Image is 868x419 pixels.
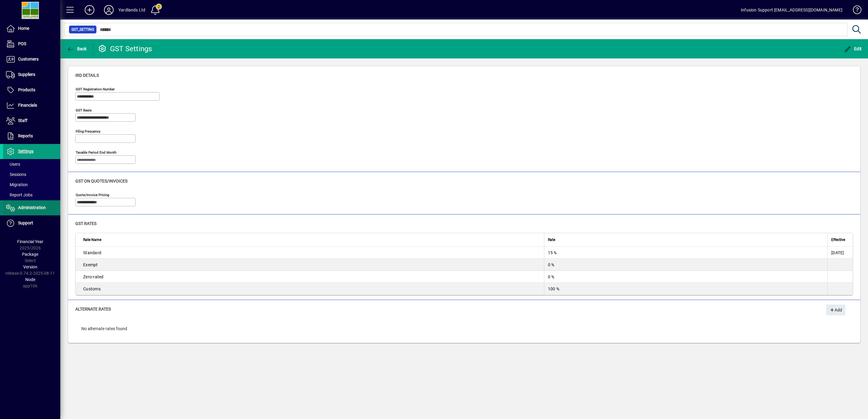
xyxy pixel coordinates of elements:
a: Reports [3,129,60,144]
a: POS [3,36,60,52]
span: Effective [831,236,845,243]
div: 100 % [548,286,824,292]
span: Package [22,252,38,257]
button: Add [80,5,99,15]
a: Support [3,216,60,231]
mat-label: Filing frequency [76,129,100,133]
span: GST on quotes/invoices [75,179,127,183]
span: Edit [844,46,862,51]
div: 0 % [548,262,824,268]
div: 0 % [548,274,824,280]
app-page-header-button: Back [60,43,93,54]
span: Back [67,46,87,51]
div: 15 % [548,250,824,256]
span: Home [18,26,29,31]
span: Report Jobs [6,192,33,197]
a: Customers [3,52,60,67]
span: Reports [18,133,33,138]
div: Exempt [83,262,540,268]
a: Knowledge Base [848,1,860,21]
span: [DATE] [831,250,844,255]
span: Add [829,305,842,315]
button: Back [65,43,88,54]
a: Sessions [3,169,60,180]
a: Suppliers [3,67,60,82]
a: Products [3,83,60,98]
a: Home [3,21,60,36]
mat-label: GST Basis [76,108,92,112]
div: Zero-rated [83,274,540,280]
button: Add [826,305,845,315]
span: Suppliers [18,72,35,77]
span: Support [18,220,33,225]
a: Migration [3,180,60,190]
button: Edit [842,43,863,54]
span: IRD details [75,73,99,78]
span: Financials [18,103,37,108]
div: No alternate rates found [75,320,853,338]
a: Administration [3,200,60,215]
span: Rate [548,236,555,243]
span: Node [25,277,35,282]
mat-label: Quote/Invoice pricing [76,193,109,197]
span: Products [18,87,35,92]
span: Settings [18,149,33,154]
div: GST Settings [98,44,152,54]
div: Infusion Support [EMAIL_ADDRESS][DOMAIN_NAME] [741,5,842,15]
span: Sessions [6,172,26,177]
mat-label: Taxable period end month [76,150,116,155]
span: Financial Year [17,239,43,244]
span: Migration [6,182,28,187]
a: Staff [3,113,60,128]
mat-label: GST Registration Number [76,87,115,91]
span: Staff [18,118,27,123]
div: Yardlands Ltd [118,5,145,15]
span: Administration [18,205,46,210]
span: Users [6,162,20,167]
button: Profile [99,5,118,15]
span: POS [18,41,26,46]
a: Users [3,159,60,169]
span: Version [23,264,37,269]
span: Customers [18,57,39,61]
span: Rate Name [83,236,101,243]
span: GST_SETTING [71,27,94,33]
a: Report Jobs [3,190,60,200]
div: Standard [83,250,540,256]
span: GST rates [75,221,96,226]
div: Customs [83,286,540,292]
a: Financials [3,98,60,113]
